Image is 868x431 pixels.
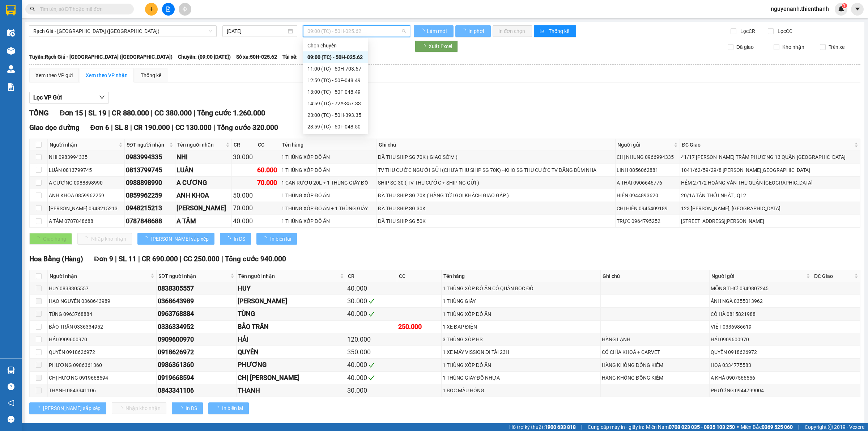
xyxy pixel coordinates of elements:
[414,25,454,37] button: Làm mới
[237,372,346,384] td: CHỊ HƯƠNG
[162,3,175,16] button: file-add
[172,402,203,414] button: In DS
[775,27,793,35] span: Lọc CC
[443,386,599,394] div: 1 BỌC MÀU HỒNG
[125,202,176,215] td: 0948215213
[814,272,853,280] span: ĐC Giao
[443,323,599,331] div: 1 XE ĐẠP ĐIỆN
[157,321,237,333] td: 0336334952
[142,255,178,263] span: CR 690.000
[175,123,212,132] span: CC 130.000
[8,400,14,406] span: notification
[443,348,599,356] div: 1 XE MÁY VISSION ĐI TÀI 23H
[157,282,237,295] td: 0838305557
[178,53,231,61] span: Chuyến: (09:00 [DATE])
[581,423,582,431] span: |
[711,361,811,369] div: HOA 0334775583
[8,383,14,390] span: question-circle
[711,297,811,305] div: ÁNH NGÀ 0355013962
[443,310,599,318] div: 1 THÙNG XỐP ĐỒ ĂN
[307,123,364,131] div: 23:59 (TC) - 50F-048.50
[225,255,286,263] span: Tổng cước 940.000
[186,404,197,412] span: In DS
[158,296,235,306] div: 0368643989
[779,43,807,51] span: Kho nhận
[127,141,168,149] span: SĐT người nhận
[176,203,230,213] div: [PERSON_NAME]
[126,190,174,200] div: 0859962259
[798,423,799,431] span: |
[176,190,230,200] div: ANH KHOA
[455,25,491,37] button: In phơi
[509,423,576,431] span: Hỗ trợ kỹ thuật:
[347,334,396,345] div: 120.000
[307,76,364,84] div: 12:59 (TC) - 50F-048.49
[281,153,375,161] div: 1 THÙNG XỐP ĐỒ ĂN
[378,166,614,174] div: TV THU CƯỚC NGƯỜI GỬI (CHƯA THU SHIP SG 70K) --KHO SG THU CƯỚC TV ĐĂNG DÙM NHA
[158,309,235,319] div: 0963768884
[60,109,83,117] span: Đơn 15
[49,284,155,292] div: HUY 0838305557
[238,373,345,383] div: CHỊ [PERSON_NAME]
[238,385,345,396] div: THANH
[307,111,364,119] div: 23:00 (TC) - 50H-393.35
[257,165,279,175] div: 60.000
[368,375,375,381] span: check
[843,3,846,8] span: 1
[711,323,811,331] div: VIỆT 0336986619
[307,26,406,37] span: 09:00 (TC) - 50H-025.62
[378,191,614,199] div: ĐÃ THU SHIP SG 70K ( HÀNG TỚI GỌI KHÁCH GIAO GẤP )
[7,47,15,55] img: warehouse-icon
[347,296,396,306] div: 30.000
[602,361,708,369] div: HÀNG KHÔNG ĐỒNG KIỂM
[237,282,346,295] td: HUY
[179,3,191,16] button: aim
[270,235,291,243] span: In biên lai
[33,93,62,102] span: Lọc VP Gửi
[493,25,532,37] button: In đơn chọn
[601,270,710,282] th: Ghi chú
[854,6,861,12] span: caret-down
[711,272,805,280] span: Người gửi
[157,333,237,346] td: 0909600970
[737,426,739,428] span: ⚪️
[49,217,123,225] div: A TÂM 0787848688
[77,233,132,245] button: Nhập kho nhận
[85,109,86,117] span: |
[175,164,232,177] td: LUÂN
[262,236,270,241] span: loading
[49,386,155,394] div: THANH 0843341106
[236,53,277,61] span: Số xe: 50H-025.62
[545,424,576,430] strong: 1900 633 818
[222,404,243,412] span: In biên lai
[157,308,237,320] td: 0963768884
[237,295,346,308] td: HẠO NGUYÊN
[208,402,249,414] button: In biên lai
[157,384,237,397] td: 0843341106
[737,27,756,35] span: Lọc CR
[145,3,158,16] button: plus
[347,360,396,370] div: 40.000
[427,27,448,35] span: Làm mới
[177,141,224,149] span: Tên người nhận
[238,322,345,332] div: BẢO TRÂN
[307,42,364,50] div: Chọn chuyến
[182,7,187,12] span: aim
[49,153,123,161] div: NHI 0983994335
[151,109,153,117] span: |
[238,283,345,293] div: HUY
[347,309,396,319] div: 40.000
[681,166,859,174] div: 1041/62/59/29/8 [PERSON_NAME][GEOGRAPHIC_DATA]
[94,255,113,263] span: Đơn 9
[176,152,230,162] div: NHI
[50,272,149,280] span: Người nhận
[346,270,397,282] th: CR
[347,283,396,293] div: 40.000
[99,94,105,100] span: down
[617,141,672,149] span: Người gửi
[415,41,458,52] button: Xuất Excel
[49,323,155,331] div: BẢO TRÂN 0336334952
[377,139,616,151] th: Ghi chú
[130,123,132,132] span: |
[50,141,117,149] span: Người nhận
